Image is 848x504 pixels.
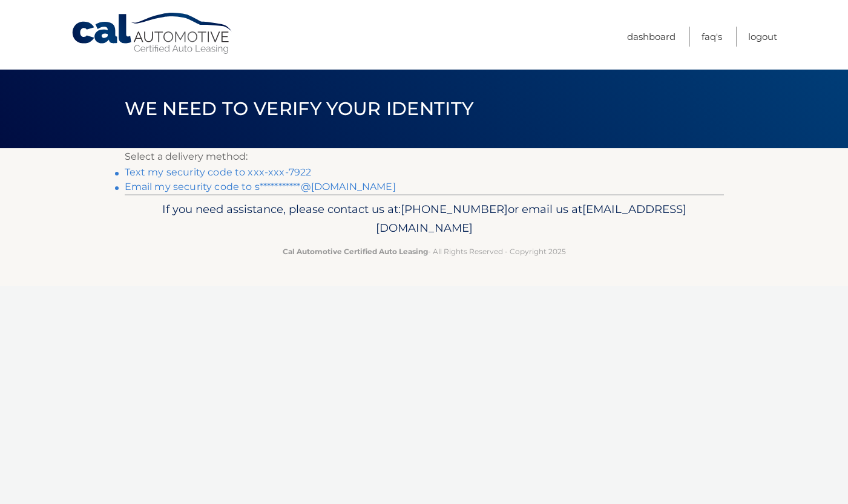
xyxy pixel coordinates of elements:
a: Text my security code to xxx-xxx-7922 [125,166,312,178]
a: Cal Automotive [71,12,234,55]
a: Logout [748,27,777,47]
span: [PHONE_NUMBER] [401,202,508,216]
p: - All Rights Reserved - Copyright 2025 [133,245,716,258]
p: Select a delivery method: [125,148,724,165]
a: Dashboard [627,27,675,47]
p: If you need assistance, please contact us at: or email us at [133,200,716,238]
strong: Cal Automotive Certified Auto Leasing [283,247,428,256]
span: We need to verify your identity [125,97,474,120]
a: FAQ's [702,27,722,47]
